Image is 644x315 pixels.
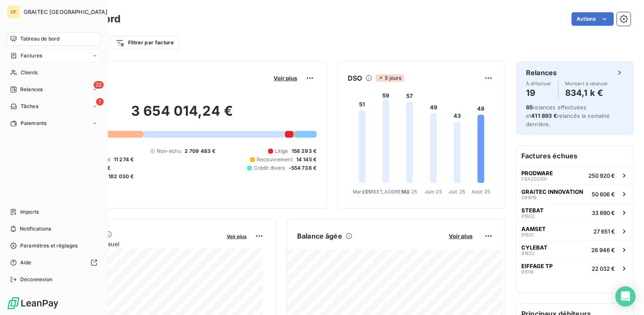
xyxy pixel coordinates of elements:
span: STEBAT [521,207,544,214]
span: 158 293 € [292,147,317,155]
span: 33 890 € [592,209,615,216]
span: Notifications [20,225,51,233]
span: 26 946 € [591,247,615,253]
span: 91018 [521,269,534,274]
tspan: Mars 25 [353,189,371,195]
span: 411 893 € [531,112,557,119]
span: GRAITEC INNOVATION [521,188,583,195]
h2: 3 654 014,24 € [48,103,317,128]
span: 91632 [521,251,535,256]
span: Tableau de bord [20,35,59,43]
h4: 834,1 k € [565,86,608,100]
span: Recouvrement [257,156,293,163]
h6: DSO [348,73,362,83]
h6: Relances [526,68,557,78]
span: Voir plus [227,234,247,239]
span: Paiements [21,119,46,127]
span: relances effectuées et relancés la semaine dernière. [526,104,610,128]
h6: Factures échues [516,146,633,166]
a: Clients [7,66,101,79]
span: Tâches [21,103,38,110]
a: Aide [7,256,101,269]
span: Aide [20,259,32,266]
span: Montant à relancer [565,81,608,86]
span: 11 274 € [114,156,134,163]
span: Clients [21,69,38,76]
tspan: Juin 25 [425,189,442,195]
span: Non-échu [157,147,181,155]
span: 14 145 € [296,156,317,163]
button: EIFFAGE TP9101822 032 € [516,259,633,277]
span: 27 651 € [593,228,615,235]
tspan: [STREET_ADDRESS] [363,189,408,195]
div: GF [7,5,20,19]
span: Factures [21,52,42,60]
span: Chiffre d'affaires mensuel [48,239,221,248]
a: Paramètres et réglages [7,239,101,253]
span: 22 032 € [592,265,615,272]
span: Imports [20,208,39,216]
span: 2 709 483 € [185,147,216,155]
span: GRAITEC [GEOGRAPHIC_DATA] [24,8,107,15]
span: 91802 [521,214,535,219]
tspan: Juil. 25 [448,189,465,195]
a: Factures [7,49,101,62]
img: Logo LeanPay [7,296,59,310]
button: AAMSET9163127 651 € [516,222,633,240]
span: 250 920 € [588,172,615,179]
button: STEBAT9180233 890 € [516,203,633,222]
span: -182 030 € [106,173,134,180]
span: Voir plus [449,233,472,239]
tspan: Août 25 [472,189,490,195]
span: 50 606 € [592,191,615,198]
button: PRODWAREFRA250701250 920 € [516,166,633,185]
a: Tableau de bord [7,32,101,46]
span: Déconnexion [20,276,53,283]
span: AAMSET [521,225,546,232]
span: 5 jours [376,74,404,82]
button: CYLEBAT9163226 946 € [516,240,633,259]
span: 91631 [521,232,534,237]
span: FRA250701 [521,177,547,182]
span: 091819 [521,195,537,200]
span: Litige [275,147,288,155]
button: GRAITEC INNOVATION09181950 606 € [516,185,633,203]
span: -554 738 € [289,164,317,172]
span: Voir plus [274,75,297,81]
a: Imports [7,205,101,219]
span: Crédit divers [254,164,285,172]
span: Paramètres et réglages [20,242,78,250]
a: Paiements [7,117,101,130]
span: PRODWARE [521,170,553,177]
button: Filtrer par facture [110,36,179,49]
a: 1Tâches [7,100,101,113]
h4: 19 [526,86,551,100]
div: Open Intercom Messenger [615,286,636,307]
span: À effectuer [526,81,551,86]
span: 22 [94,81,104,89]
button: Voir plus [446,232,475,240]
button: Voir plus [224,232,249,240]
span: 65 [526,104,533,111]
button: Voir plus [271,74,300,82]
tspan: Mai 25 [402,189,417,195]
h6: Balance âgée [297,231,342,241]
span: EIFFAGE TP [521,263,553,269]
a: 22Relances [7,83,101,96]
span: Relances [20,86,43,93]
span: CYLEBAT [521,244,547,251]
button: Actions [572,12,614,26]
span: 1 [96,98,104,106]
